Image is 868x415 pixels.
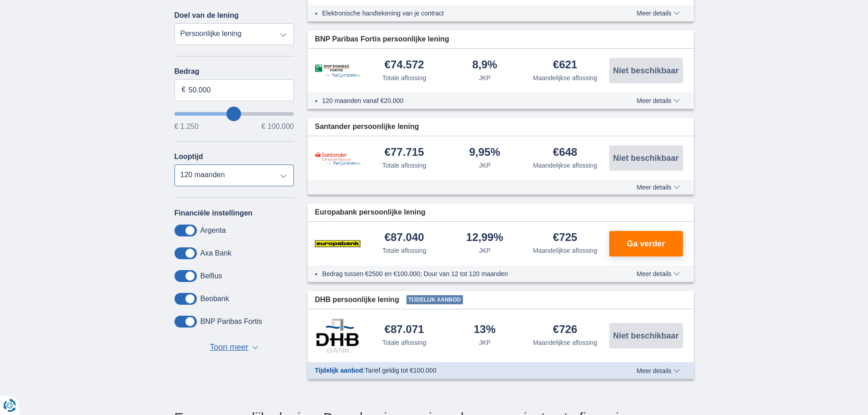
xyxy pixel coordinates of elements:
[182,85,186,95] span: €
[382,338,426,347] div: Totale aflossing
[630,97,686,104] button: Meer details
[200,249,231,257] label: Axa Bank
[175,112,294,116] input: wantToBorrow
[609,231,683,256] button: Ga verder
[175,123,199,130] span: € 1.250
[315,64,360,77] img: product.pl.alt BNP Paribas Fortis
[315,295,399,305] span: DHB persoonlijke lening
[322,96,603,105] li: 120 maanden vanaf €20.000
[385,59,424,72] div: €74.572
[382,73,426,82] div: Totale aflossing
[315,232,360,255] img: product.pl.alt Europabank
[315,318,360,353] img: product.pl.alt DHB Bank
[479,161,491,170] div: JKP
[382,246,426,255] div: Totale aflossing
[466,232,503,244] div: 12,99%
[210,342,248,354] span: Toon meer
[637,97,679,104] span: Meer details
[553,147,577,159] div: €648
[533,161,597,170] div: Maandelijkse aflossing
[322,9,603,18] li: Elektronische handtekening van je contract
[262,123,294,130] span: € 100.000
[382,161,426,170] div: Totale aflossing
[479,246,491,255] div: JKP
[613,332,678,340] span: Niet beschikbaar
[322,269,603,278] li: Bedrag tussen €2500 en €100.000; Duur van 12 tot 120 maanden
[609,58,683,83] button: Niet beschikbaar
[315,207,426,218] span: Europabank persoonlijke lening
[200,272,222,280] label: Belfius
[637,368,679,374] span: Meer details
[637,184,679,190] span: Meer details
[315,367,363,374] span: Tijdelijk aanbod
[609,323,683,348] button: Niet beschikbaar
[553,59,577,72] div: €621
[200,295,229,303] label: Beobank
[406,295,463,304] span: Tijdelijk aanbod
[469,147,500,159] div: 9,95%
[479,338,491,347] div: JKP
[385,232,424,244] div: €87.040
[637,10,679,16] span: Meer details
[630,367,686,374] button: Meer details
[175,11,239,20] label: Doel van de lening
[200,226,226,235] label: Argenta
[627,240,665,248] span: Ga verder
[630,270,686,277] button: Meer details
[609,145,683,171] button: Niet beschikbaar
[252,346,258,349] span: ▼
[365,367,436,374] span: Tarief geldig tot €100.000
[207,341,261,354] button: Toon meer ▼
[474,324,496,336] div: 13%
[637,271,679,277] span: Meer details
[533,338,597,347] div: Maandelijkse aflossing
[472,59,497,72] div: 8,9%
[175,153,203,161] label: Looptijd
[613,154,678,162] span: Niet beschikbaar
[630,184,686,191] button: Meer details
[630,10,686,17] button: Meer details
[479,73,491,82] div: JKP
[533,73,597,82] div: Maandelijkse aflossing
[315,34,449,45] span: BNP Paribas Fortis persoonlijke lening
[175,209,253,217] label: Financiële instellingen
[308,366,611,375] div: :
[175,67,294,76] label: Bedrag
[200,318,262,326] label: BNP Paribas Fortis
[553,232,577,244] div: €725
[613,67,678,75] span: Niet beschikbaar
[553,324,577,336] div: €726
[533,246,597,255] div: Maandelijkse aflossing
[315,151,360,165] img: product.pl.alt Santander
[385,147,424,159] div: €77.715
[385,324,424,336] div: €87.071
[315,122,419,132] span: Santander persoonlijke lening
